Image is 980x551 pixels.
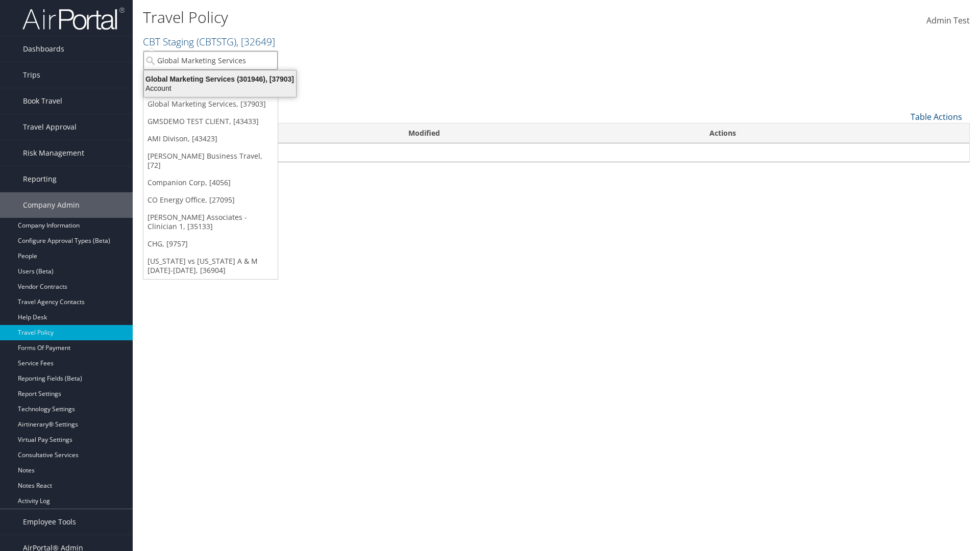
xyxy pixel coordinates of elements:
span: Travel Approval [23,114,77,140]
span: Company Admin [23,192,80,218]
a: CHG, [9757] [143,235,278,253]
span: Reporting [23,166,57,192]
th: Modified: activate to sort column ascending [399,123,701,143]
span: Book Travel [23,88,62,114]
a: Table Actions [911,111,962,122]
div: Global Marketing Services (301946), [37903] [138,74,302,84]
img: airportal-logo.png [22,7,125,31]
div: Account [138,84,302,93]
a: CBT Staging [143,35,275,48]
span: Employee Tools [23,509,76,535]
input: Search Accounts [143,51,278,70]
a: CO Energy Office, [27095] [143,191,278,209]
span: , [ 32649 ] [236,35,275,48]
a: Admin Test [926,5,970,37]
span: Admin Test [926,15,970,26]
span: Trips [23,62,40,88]
span: ( CBTSTG ) [197,35,236,48]
a: [PERSON_NAME] Associates - Clinician 1, [35133] [143,209,278,235]
a: AMI Divison, [43423] [143,130,278,147]
span: Risk Management [23,140,84,166]
span: Dashboards [23,36,64,62]
a: GMSDEMO TEST CLIENT, [43433] [143,113,278,130]
a: [PERSON_NAME] Business Travel, [72] [143,147,278,174]
a: Companion Corp, [4056] [143,174,278,191]
a: [US_STATE] vs [US_STATE] A & M [DATE]-[DATE], [36904] [143,253,278,279]
h1: Travel Policy [143,7,694,28]
a: Global Marketing Services, [37903] [143,95,278,113]
th: Actions [700,123,969,143]
td: No data available in table [143,143,969,162]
